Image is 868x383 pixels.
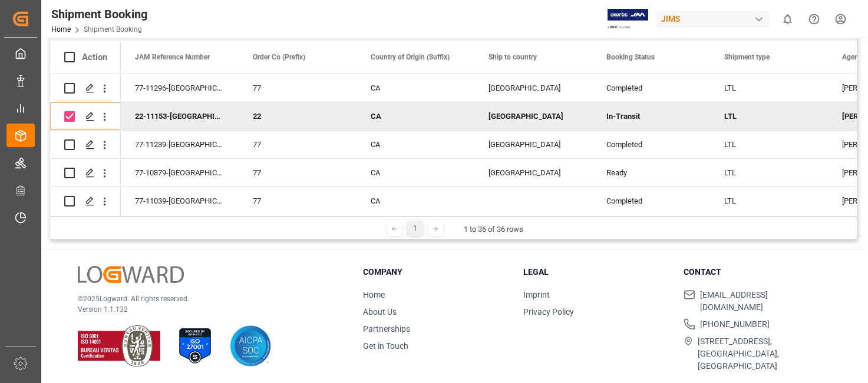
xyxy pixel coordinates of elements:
[363,266,509,278] h3: Company
[253,75,342,102] div: 77
[606,53,655,61] span: Booking Status
[50,159,121,187] div: Press SPACE to select this row.
[489,131,578,158] div: [GEOGRAPHIC_DATA]
[489,75,578,102] div: [GEOGRAPHIC_DATA]
[698,335,829,372] span: [STREET_ADDRESS], [GEOGRAPHIC_DATA], [GEOGRAPHIC_DATA]
[724,75,814,102] div: LTL
[121,131,239,158] div: 77-11239-[GEOGRAPHIC_DATA]
[371,103,460,130] div: CA
[523,266,669,278] h3: Legal
[489,103,578,130] div: [GEOGRAPHIC_DATA]
[363,290,385,299] a: Home
[363,341,408,351] a: Get in Touch
[371,75,460,102] div: CA
[50,102,121,131] div: Press SPACE to deselect this row.
[606,75,696,102] div: Completed
[724,188,814,215] div: LTL
[121,102,239,130] div: 22-11153-[GEOGRAPHIC_DATA]
[174,325,216,367] img: ISO 27001 Certification
[253,131,342,158] div: 77
[724,53,770,61] span: Shipment type
[408,221,423,236] div: 1
[606,188,696,215] div: Completed
[78,325,160,367] img: ISO 9001 & ISO 14001 Certification
[523,307,574,317] a: Privacy Policy
[724,159,814,186] div: LTL
[684,266,829,278] h3: Contact
[253,103,342,130] div: 22
[464,224,523,235] div: 1 to 36 of 36 rows
[121,187,239,215] div: 77-11039-[GEOGRAPHIC_DATA]
[121,74,239,102] div: 77-11296-[GEOGRAPHIC_DATA]
[606,159,696,186] div: Ready
[489,159,578,186] div: [GEOGRAPHIC_DATA]
[363,307,397,317] a: About Us
[51,5,147,23] div: Shipment Booking
[371,159,460,186] div: CA
[700,289,829,314] span: [EMAIL_ADDRESS][DOMAIN_NAME]
[371,131,460,158] div: CA
[50,74,121,102] div: Press SPACE to select this row.
[50,187,121,215] div: Press SPACE to select this row.
[606,103,696,130] div: In-Transit
[50,131,121,159] div: Press SPACE to select this row.
[78,266,184,283] img: Logward Logo
[363,324,410,334] a: Partnerships
[656,8,774,30] button: JIMS
[606,131,696,158] div: Completed
[489,53,537,61] span: Ship to country
[371,53,450,61] span: Country of Origin (Suffix)
[371,188,460,215] div: CA
[724,103,814,130] div: LTL
[82,52,107,62] div: Action
[230,325,271,367] img: AICPA SOC
[724,131,814,158] div: LTL
[801,6,827,32] button: Help Center
[523,290,550,299] a: Imprint
[135,53,210,61] span: JAM Reference Number
[656,11,770,28] div: JIMS
[253,188,342,215] div: 77
[51,25,71,34] a: Home
[608,9,648,29] img: Exertis%20JAM%20-%20Email%20Logo.jpg_1722504956.jpg
[253,53,305,61] span: Order Co (Prefix)
[842,53,861,61] span: Agent
[121,159,239,186] div: 77-10879-[GEOGRAPHIC_DATA]
[78,304,334,315] p: Version 1.1.132
[78,294,334,304] p: © 2025 Logward. All rights reserved.
[774,6,801,32] button: show 0 new notifications
[253,159,342,186] div: 77
[700,318,770,331] span: [PHONE_NUMBER]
